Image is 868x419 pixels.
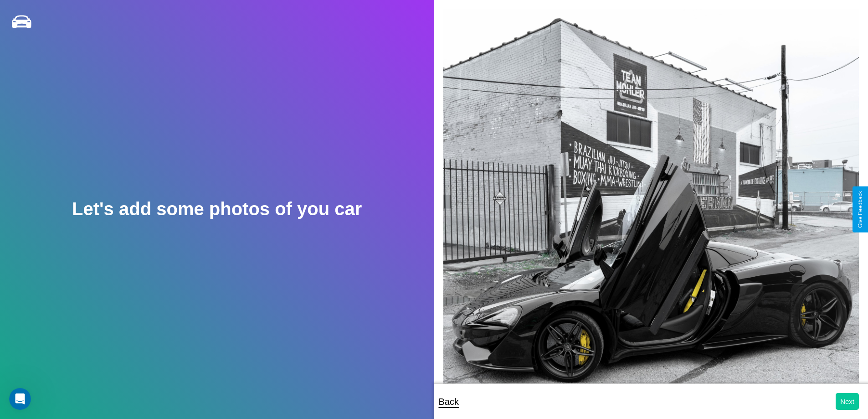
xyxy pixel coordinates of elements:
[9,388,31,410] iframe: Intercom live chat
[836,393,859,410] button: Next
[857,191,863,228] div: Give Feedback
[439,393,459,410] p: Back
[443,9,859,400] img: posted
[72,199,362,219] h2: Let's add some photos of you car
